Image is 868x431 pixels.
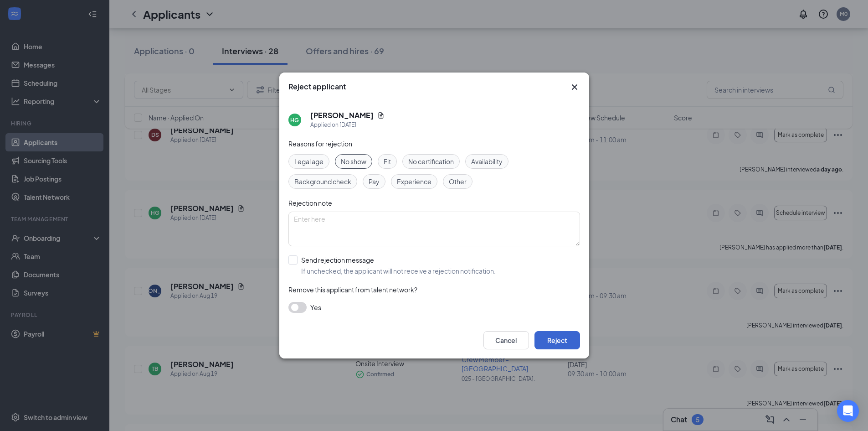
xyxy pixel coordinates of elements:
[449,177,467,187] span: Other
[288,286,417,294] span: Remove this applicant from talent network?
[294,177,351,187] span: Background check
[397,177,431,187] span: Experience
[294,156,324,166] span: Legal age
[288,140,352,148] span: Reasons for rejection
[341,156,366,166] span: No show
[384,156,391,166] span: Fit
[377,112,385,119] svg: Document
[837,400,859,422] div: Open Intercom Messenger
[310,302,321,313] span: Yes
[290,116,299,124] div: HG
[471,156,503,166] span: Availability
[483,331,529,349] button: Cancel
[534,331,580,349] button: Reject
[369,177,380,187] span: Pay
[408,156,454,166] span: No certification
[310,110,374,120] h5: [PERSON_NAME]
[569,82,580,93] svg: Cross
[288,82,346,92] h3: Reject applicant
[288,199,332,207] span: Rejection note
[569,82,580,93] button: Close
[310,120,385,130] div: Applied on [DATE]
